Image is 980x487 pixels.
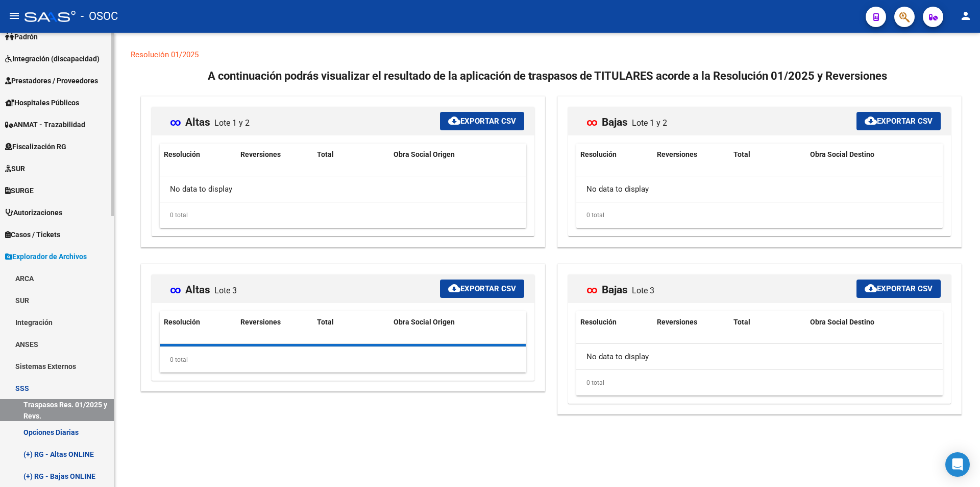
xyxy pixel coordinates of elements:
[586,276,658,295] mat-card-title: Bajas
[632,118,667,128] span: Lote 1 y 2
[313,311,389,333] datatable-header-cell: Total
[81,5,118,28] span: - OSOC
[164,318,200,326] span: Resolución
[214,286,237,295] span: Lote 3
[214,118,250,128] span: Lote 1 y 2
[810,318,874,326] span: Obra Social Destino
[448,117,516,126] span: Exportar CSV
[945,452,970,477] div: Open Intercom Messenger
[576,176,942,202] div: No data to display
[170,276,241,295] mat-card-title: Altas
[164,150,200,158] span: Resolución
[170,109,254,128] mat-card-title: Altas
[440,112,524,130] button: Exportar CSV
[5,229,60,240] span: Casos / Tickets
[240,318,281,326] span: Reversiones
[394,318,455,326] span: Obra Social Origen
[733,318,750,326] span: Total
[865,284,933,293] span: Exportar CSV
[389,144,526,166] datatable-header-cell: Obra Social Origen
[5,141,66,152] span: Fiscalización RG
[440,280,524,298] button: Exportar CSV
[576,202,942,228] div: 0 total
[856,280,941,298] button: Exportar CSV
[733,150,750,158] span: Total
[865,117,933,126] span: Exportar CSV
[394,150,455,158] span: Obra Social Origen
[580,318,617,326] span: Resolución
[160,202,526,228] div: 0 total
[160,311,236,333] datatable-header-cell: Resolución
[632,286,654,295] span: Lote 3
[389,311,526,333] datatable-header-cell: Obra Social Origen
[317,150,334,158] span: Total
[586,109,671,128] mat-card-title: Bajas
[448,282,460,294] mat-icon: cloud_download
[236,144,313,166] datatable-header-cell: Reversiones
[5,119,85,130] span: ANMAT - Trazabilidad
[208,66,887,86] h2: A continuación podrás visualizar el resultado de la aplicación de traspasos de TITULARES acorde a...
[856,112,941,130] button: Exportar CSV
[5,207,62,218] span: Autorizaciones
[653,311,729,333] datatable-header-cell: Reversiones
[576,344,942,369] div: No data to display
[5,31,38,42] span: Padrón
[576,144,653,166] datatable-header-cell: Resolución
[580,150,617,158] span: Resolución
[576,311,653,333] datatable-header-cell: Resolución
[317,318,334,326] span: Total
[448,114,460,127] mat-icon: cloud_download
[657,150,697,158] span: Reversiones
[160,144,236,166] datatable-header-cell: Resolución
[131,50,199,59] a: Resolución 01/2025
[5,53,100,64] span: Integración (discapacidad)
[865,114,877,127] mat-icon: cloud_download
[5,251,87,262] span: Explorador de Archivos
[806,144,942,166] datatable-header-cell: Obra Social Destino
[170,116,181,128] span: ∞
[653,144,729,166] datatable-header-cell: Reversiones
[806,311,942,333] datatable-header-cell: Obra Social Destino
[8,10,20,22] mat-icon: menu
[960,10,972,22] mat-icon: person
[729,144,806,166] datatable-header-cell: Total
[160,347,526,373] div: 0 total
[657,318,697,326] span: Reversiones
[586,284,598,296] span: ∞
[236,311,313,333] datatable-header-cell: Reversiones
[5,97,79,108] span: Hospitales Públicos
[240,150,281,158] span: Reversiones
[586,116,598,128] span: ∞
[448,284,516,293] span: Exportar CSV
[5,75,98,86] span: Prestadores / Proveedores
[160,176,526,202] div: No data to display
[729,311,806,333] datatable-header-cell: Total
[576,370,942,396] div: 0 total
[865,282,877,294] mat-icon: cloud_download
[5,185,34,196] span: SURGE
[313,144,389,166] datatable-header-cell: Total
[170,284,181,296] span: ∞
[810,150,874,158] span: Obra Social Destino
[5,163,25,174] span: SUR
